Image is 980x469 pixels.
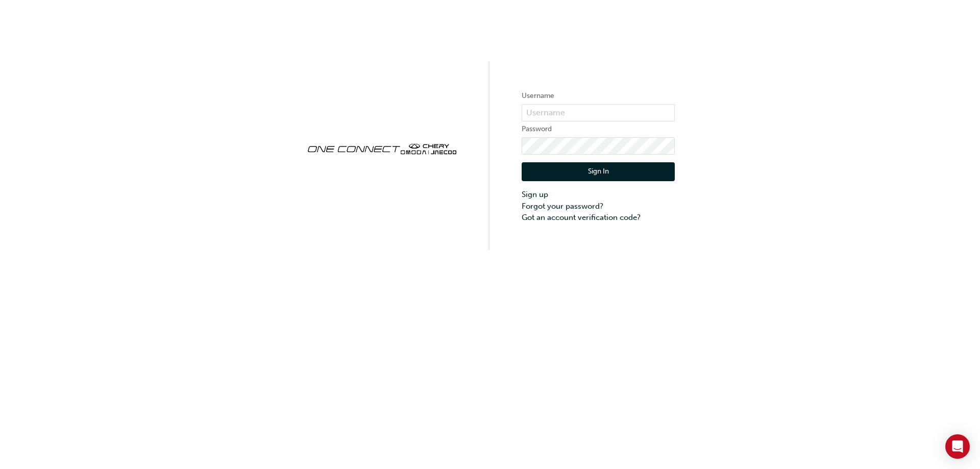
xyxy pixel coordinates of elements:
div: Open Intercom Messenger [945,434,970,459]
a: Forgot your password? [522,201,675,212]
img: oneconnect [305,135,458,161]
button: Sign In [522,162,675,182]
a: Sign up [522,189,675,201]
label: Password [522,123,675,135]
input: Username [522,104,675,121]
label: Username [522,90,675,102]
a: Got an account verification code? [522,212,675,224]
